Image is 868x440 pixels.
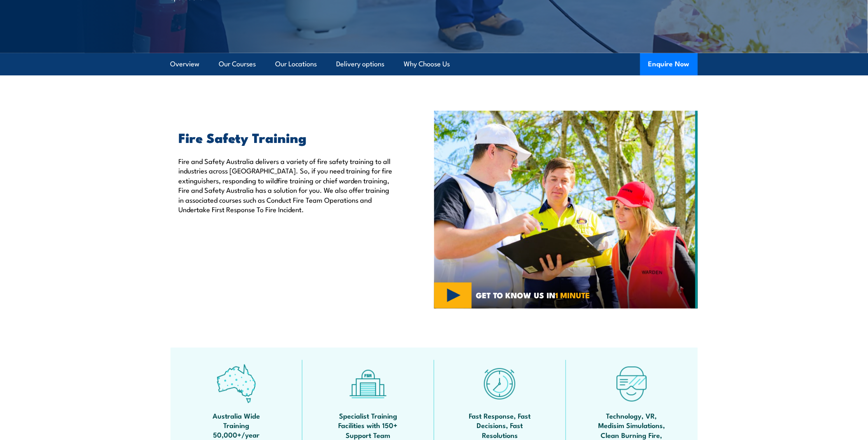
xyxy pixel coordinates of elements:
[219,53,256,75] a: Our Courses
[404,53,450,75] a: Why Choose Us
[171,53,200,75] a: Overview
[349,364,388,403] img: facilities-icon
[331,411,405,440] span: Specialist Training Facilities with 150+ Support Team
[337,53,385,75] a: Delivery options
[199,411,274,440] span: Australia Wide Training 50,000+/year
[476,291,590,299] span: GET TO KNOW US IN
[463,411,537,440] span: Fast Response, Fast Decisions, Fast Resolutions
[480,364,519,403] img: fast-icon
[556,289,590,301] strong: 1 MINUTE
[434,111,698,309] img: Fire Safety Training Courses
[179,156,396,214] p: Fire and Safety Australia delivers a variety of fire safety training to all industries across [GE...
[276,53,317,75] a: Our Locations
[640,53,698,75] button: Enquire Now
[217,364,256,403] img: auswide-icon
[612,364,651,403] img: tech-icon
[179,131,396,143] h2: Fire Safety Training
